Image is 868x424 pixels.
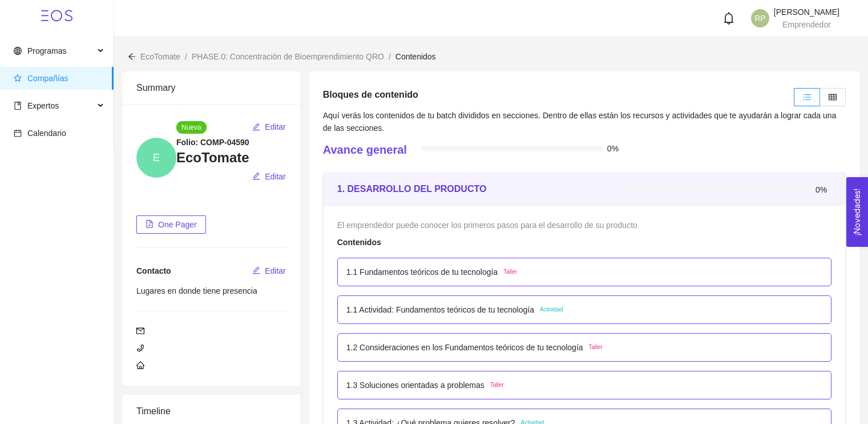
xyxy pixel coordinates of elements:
span: Editar [265,265,286,277]
span: Compañías [27,74,68,83]
span: 0% [815,186,831,194]
span: Actividad [540,305,563,314]
span: Editar [265,121,286,133]
span: calendar [14,129,22,137]
span: Aquí verás los contenidos de tu batch divididos en secciones. Dentro de ellas están los recursos ... [323,111,837,133]
button: editEditar [252,262,286,280]
p: 1.1 Fundamentos teóricos de tu tecnología [346,266,498,278]
span: Lugares en donde tiene presencia [136,286,257,295]
p: 1.1 Actividad: Fundamentos teóricos de tu tecnología [346,303,534,316]
span: Contacto [136,266,171,275]
span: edit [252,123,260,132]
span: file-pdf [146,220,154,229]
strong: Folio: COMP-04590 [176,138,249,147]
span: RP [754,9,765,27]
span: Contenidos [395,52,436,61]
span: arrow-left [128,53,136,61]
strong: 1. DESARROLLO DEL PRODUCTO [337,184,487,194]
span: [PERSON_NAME] [774,7,839,17]
span: Emprendedor [782,20,831,29]
span: Programas [27,46,66,55]
span: table [829,93,837,101]
span: EcoTomate [140,52,180,61]
span: star [14,74,22,82]
span: edit [252,266,260,275]
h4: Avance general [323,142,407,158]
strong: Contenidos [337,238,381,247]
span: mail [136,327,144,335]
span: El emprendedor puede conocer los primeros pasos para el desarrollo de su producto [337,221,637,230]
span: Taller [490,381,504,390]
div: Summary [136,71,286,104]
span: book [14,102,22,110]
span: global [14,47,22,55]
span: E [153,138,160,178]
span: Calendario [27,129,66,138]
span: PHASE.0: Concentración de Bioemprendimiento QRO [192,52,384,61]
span: / [389,52,391,61]
button: file-pdfOne Pager [136,215,206,234]
span: Taller [589,343,603,352]
span: Taller [503,267,517,277]
p: 1.2 Consideraciones en los Fundamentos teóricos de tu tecnología [346,341,583,354]
h5: Bloques de contenido [323,88,418,102]
button: editEditar [252,167,286,186]
span: phone [136,344,144,352]
span: edit [252,172,260,181]
span: Nueva [176,121,207,134]
span: One Pager [158,218,197,231]
span: 0% [607,145,623,153]
span: bell [722,12,735,25]
span: home [136,361,144,369]
h3: EcoTomate [176,149,286,167]
span: Expertos [27,101,59,110]
span: Editar [265,170,286,183]
span: / [185,52,187,61]
button: editEditar [252,118,286,136]
p: 1.3 Soluciones orientadas a problemas [346,379,485,391]
button: Open Feedback Widget [846,177,868,247]
span: unordered-list [803,93,811,101]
